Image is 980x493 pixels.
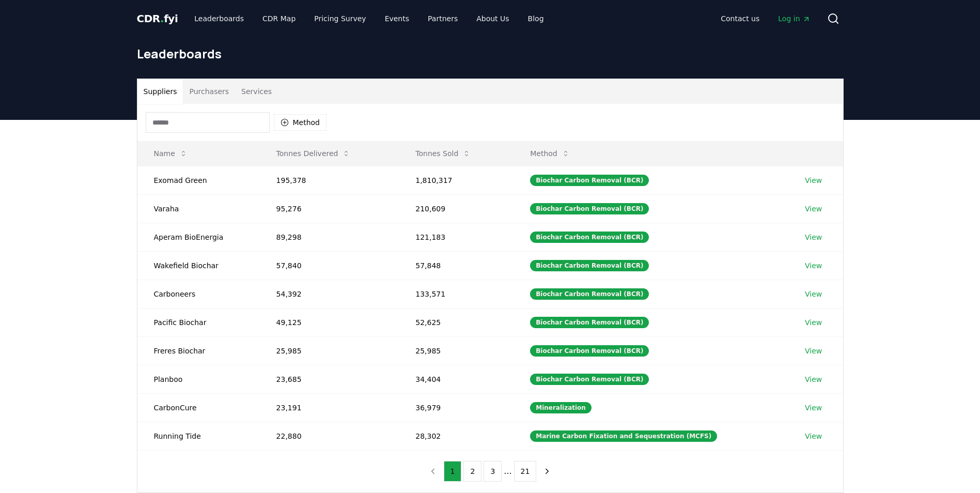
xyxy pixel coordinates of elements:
[407,143,479,164] button: Tonnes Sold
[137,79,183,104] button: Suppliers
[530,345,649,357] div: Biochar Carbon Removal (BCR)
[399,223,514,251] td: 121,183
[260,223,399,251] td: 89,298
[712,9,768,28] a: Contact us
[463,461,481,482] button: 2
[805,175,822,186] a: View
[399,336,514,365] td: 25,985
[260,251,399,280] td: 57,840
[137,308,260,336] td: Pacific Biochar
[260,393,399,422] td: 23,191
[274,114,327,131] button: Method
[260,308,399,336] td: 49,125
[399,194,514,223] td: 210,609
[514,461,537,482] button: 21
[484,461,502,482] button: 3
[805,403,822,413] a: View
[260,336,399,365] td: 25,985
[235,79,278,104] button: Services
[260,166,399,194] td: 195,378
[137,280,260,308] td: Carboneers
[805,289,822,299] a: View
[530,402,592,413] div: Mineralization
[399,251,514,280] td: 57,848
[805,431,822,441] a: View
[805,260,822,271] a: View
[186,9,252,28] a: Leaderboards
[419,9,466,28] a: Partners
[399,166,514,194] td: 1,810,317
[260,365,399,393] td: 23,685
[530,203,649,214] div: Biochar Carbon Removal (BCR)
[504,465,511,477] li: ...
[805,374,822,384] a: View
[186,9,552,28] nav: Main
[530,317,649,328] div: Biochar Carbon Removal (BCR)
[468,9,517,28] a: About Us
[522,143,578,164] button: Method
[254,9,304,28] a: CDR Map
[399,280,514,308] td: 133,571
[399,393,514,422] td: 36,979
[530,175,649,186] div: Biochar Carbon Removal (BCR)
[805,232,822,242] a: View
[183,79,235,104] button: Purchasers
[399,365,514,393] td: 34,404
[530,260,649,271] div: Biochar Carbon Removal (BCR)
[377,9,417,28] a: Events
[530,232,649,243] div: Biochar Carbon Removal (BCR)
[530,430,717,442] div: Marine Carbon Fixation and Sequestration (MCFS)
[444,461,462,482] button: 1
[805,346,822,356] a: View
[538,461,556,482] button: next page
[137,336,260,365] td: Freres Biochar
[137,393,260,422] td: CarbonCure
[712,9,818,28] nav: Main
[399,308,514,336] td: 52,625
[137,223,260,251] td: Aperam BioEnergia
[137,365,260,393] td: Planboo
[778,13,810,24] span: Log in
[770,9,818,28] a: Log in
[137,194,260,223] td: Varaha
[306,9,374,28] a: Pricing Survey
[805,317,822,328] a: View
[399,422,514,450] td: 28,302
[268,143,359,164] button: Tonnes Delivered
[260,422,399,450] td: 22,880
[520,9,552,28] a: Blog
[137,422,260,450] td: Running Tide
[530,288,649,300] div: Biochar Carbon Removal (BCR)
[805,204,822,214] a: View
[137,12,178,25] span: CDR fyi
[530,374,649,385] div: Biochar Carbon Removal (BCR)
[260,280,399,308] td: 54,392
[137,251,260,280] td: Wakefield Biochar
[146,143,196,164] button: Name
[137,166,260,194] td: Exomad Green
[160,12,164,25] span: .
[260,194,399,223] td: 95,276
[137,11,178,26] a: CDR.fyi
[137,45,844,62] h1: Leaderboards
